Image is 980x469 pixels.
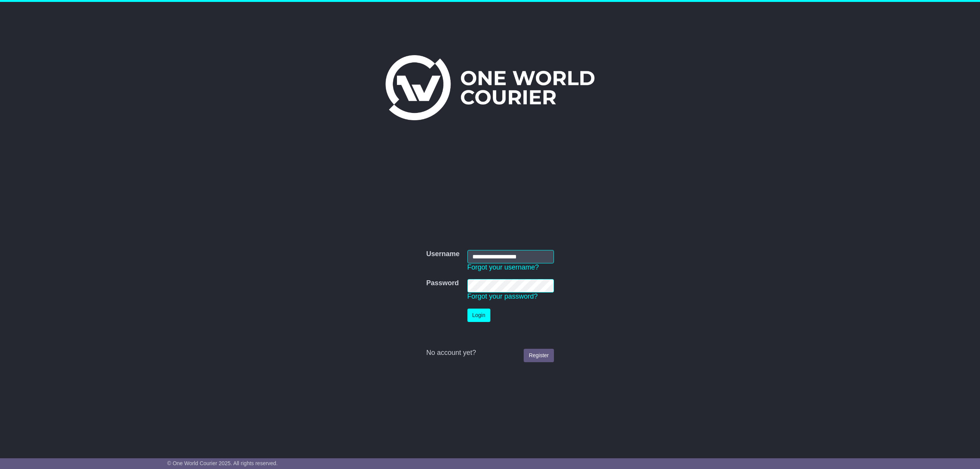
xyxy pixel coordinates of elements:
[426,349,554,357] div: No account yet?
[467,309,490,322] button: Login
[467,293,538,300] a: Forgot your password?
[467,263,539,271] a: Forgot your username?
[167,460,278,466] span: © One World Courier 2025. All rights reserved.
[385,55,595,120] img: One World
[426,279,459,288] label: Password
[524,349,554,362] a: Register
[426,250,459,258] label: Username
